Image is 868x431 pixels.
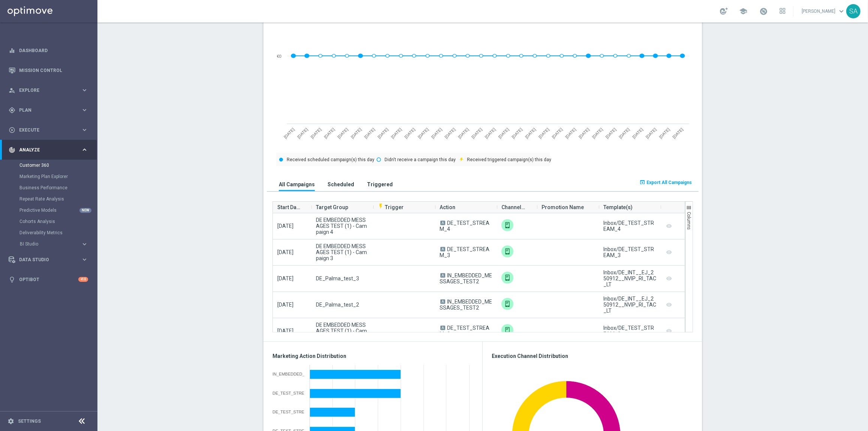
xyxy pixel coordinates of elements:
div: DE_TEST_STREAM_4 [272,410,304,414]
span: DE_TEST_STREAM_2 [440,325,489,337]
div: Marketing Plan Explorer [19,171,97,182]
button: Mission Control [8,67,88,73]
div: equalizer Dashboard [8,48,88,54]
text: [DATE] [444,127,456,139]
div: Mission Control [9,60,88,80]
a: Deliverability Metrics [19,230,78,236]
span: Target Group [316,200,348,215]
a: Marketing Plan Explorer [19,174,78,180]
div: Deliverability Metrics [19,227,97,238]
i: keyboard_arrow_right [81,87,88,94]
span: Channel(s) [501,200,527,215]
span: IN_EMBEDDED_MESSAGES_TEST2 [440,299,492,311]
span: Action [440,200,455,215]
i: keyboard_arrow_right [81,126,88,133]
text: [DATE] [350,127,362,139]
div: Execute [9,127,81,133]
i: track_changes [9,147,15,153]
text: €0 [277,54,281,58]
span: A [440,326,445,330]
img: Embedded Messaging [501,219,513,231]
text: [DATE] [537,127,550,139]
text: [DATE] [591,127,604,139]
span: A [440,247,445,251]
text: [DATE] [457,127,470,139]
a: Predictive Models [19,207,78,213]
div: Data Studio [9,256,81,263]
text: [DATE] [323,127,335,139]
text: [DATE] [645,127,657,139]
div: Cohorts Analysis [19,216,97,227]
div: Business Performance [19,182,97,193]
button: gps_fixed Plan keyboard_arrow_right [8,107,88,113]
div: +10 [78,277,88,282]
div: Plan [9,107,81,114]
span: school [739,7,747,15]
text: [DATE] [337,127,349,139]
h3: Execution Channel Distribution [492,353,693,359]
i: equalizer [9,47,15,54]
text: Didn't receive a campaign this day [385,157,456,162]
text: [DATE] [551,127,563,139]
div: Inbox/DE_TEST_STREAM_2 [603,325,656,337]
text: [DATE] [658,127,670,139]
a: Dashboard [19,40,88,60]
button: person_search Explore keyboard_arrow_right [8,87,88,93]
span: DE_Palma_test_3 [316,275,359,281]
h3: Scheduled [328,181,354,188]
span: [DATE] [277,275,293,281]
span: keyboard_arrow_down [837,7,846,15]
i: play_circle_outline [9,127,15,133]
text: [DATE] [511,127,523,139]
i: keyboard_arrow_right [81,106,88,114]
text: [DATE] [578,127,590,139]
span: Promotion Name [542,200,584,215]
i: keyboard_arrow_right [81,241,88,248]
button: open_in_browser Export All Campaigns [638,177,693,188]
text: [DATE] [618,127,630,139]
button: BI Studio keyboard_arrow_right [19,241,88,247]
i: keyboard_arrow_right [81,256,88,263]
span: A [440,221,445,225]
img: Embedded Messaging [501,298,513,310]
i: lightbulb [9,276,15,283]
button: Data Studio keyboard_arrow_right [8,257,88,263]
div: SA [846,4,861,18]
i: gps_fixed [9,107,15,114]
text: [DATE] [404,127,416,139]
div: DE_TEST_STREAM_1 [272,391,304,395]
div: Explore [9,87,81,94]
span: Plan [19,108,81,112]
div: Inbox/DE_TEST_STREAM_4 [603,220,656,232]
text: [DATE] [430,127,443,139]
span: [DATE] [277,328,293,334]
div: IN_EMBEDDED_MESSAGES_TEST2 [272,372,304,376]
a: [PERSON_NAME]keyboard_arrow_down [801,6,846,17]
i: keyboard_arrow_right [81,146,88,153]
span: Trigger [378,204,404,210]
span: [DATE] [277,249,293,255]
text: Received scheduled campaign(s) this day [287,157,374,162]
text: [DATE] [417,127,430,139]
span: DE EMBEDDED MESSAGES TEST (1) - Campaign 3 [316,243,369,261]
i: open_in_browser [639,179,645,185]
div: Embedded Messaging [501,245,513,257]
a: Repeat Rate Analysis [19,196,78,202]
a: Customer 360 [19,162,78,168]
div: Analyze [9,147,81,153]
span: Explore [19,88,81,93]
div: Repeat Rate Analysis [19,193,97,205]
a: Cohorts Analysis [19,218,78,224]
span: A [440,273,445,278]
a: Settings [18,419,41,424]
text: [DATE] [471,127,483,139]
span: DE_TEST_STREAM_4 [440,220,489,232]
text: [DATE] [310,127,322,139]
i: flash_on [378,203,384,209]
span: DE_TEST_STREAM_3 [440,246,489,258]
text: [DATE] [564,127,577,139]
